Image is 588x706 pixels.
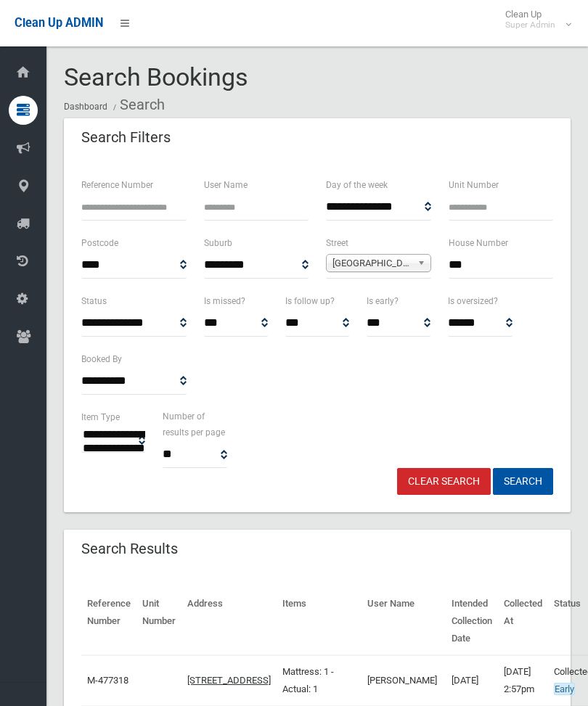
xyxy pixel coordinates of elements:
[81,351,122,367] label: Booked By
[493,468,553,495] button: Search
[332,255,412,272] span: [GEOGRAPHIC_DATA] (BANKSTOWN 2200)
[326,177,388,193] label: Day of the week
[81,409,120,425] label: Item Type
[81,235,118,251] label: Postcode
[505,20,555,30] small: Super Admin
[15,16,103,30] span: Clean Up ADMIN
[326,235,348,251] label: Street
[554,683,575,695] span: Early
[163,409,226,440] label: Number of results per page
[136,588,181,655] th: Unit Number
[87,675,128,686] a: M-477318
[285,293,335,309] label: Is follow up?
[498,9,570,30] span: Clean Up
[110,91,165,118] li: Search
[448,293,498,309] label: Is oversized?
[397,468,491,495] a: Clear Search
[446,655,498,706] td: [DATE]
[204,177,248,193] label: User Name
[204,235,232,251] label: Suburb
[498,655,548,706] td: [DATE] 2:57pm
[277,588,362,655] th: Items
[204,293,245,309] label: Is missed?
[367,293,399,309] label: Is early?
[498,588,548,655] th: Collected At
[181,588,277,655] th: Address
[64,535,195,563] header: Search Results
[362,655,446,706] td: [PERSON_NAME]
[64,123,188,152] header: Search Filters
[81,588,136,655] th: Reference Number
[362,588,446,655] th: User Name
[81,177,153,193] label: Reference Number
[64,102,107,112] a: Dashboard
[81,293,107,309] label: Status
[64,62,248,91] span: Search Bookings
[449,177,499,193] label: Unit Number
[187,675,271,686] a: [STREET_ADDRESS]
[446,588,498,655] th: Intended Collection Date
[449,235,508,251] label: House Number
[277,655,362,706] td: Mattress: 1 - Actual: 1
